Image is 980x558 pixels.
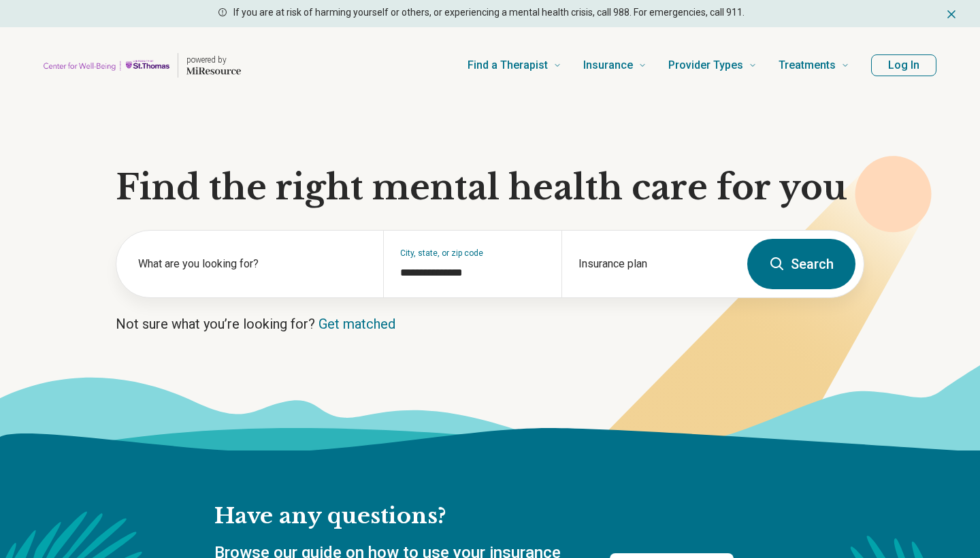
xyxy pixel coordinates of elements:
a: Get matched [318,316,395,332]
p: powered by [186,54,241,65]
button: Log In [871,54,936,76]
a: Find a Therapist [468,38,561,93]
a: Treatments [779,38,849,93]
p: If you are at risk of harming yourself or others, or experiencing a mental health crisis, call 98... [233,5,745,20]
h1: Find the right mental health care for you [116,167,864,208]
span: Treatments [779,56,836,75]
span: Find a Therapist [468,56,548,75]
span: Provider Types [668,56,743,75]
label: What are you looking for? [138,256,367,272]
button: Dismiss [945,5,958,22]
a: Home page [44,44,241,87]
h2: Have any questions? [214,502,734,531]
p: Not sure what you’re looking for? [116,314,864,333]
a: Insurance [583,38,647,93]
a: Provider Types [668,38,757,93]
span: Insurance [583,56,633,75]
button: Search [747,239,855,289]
